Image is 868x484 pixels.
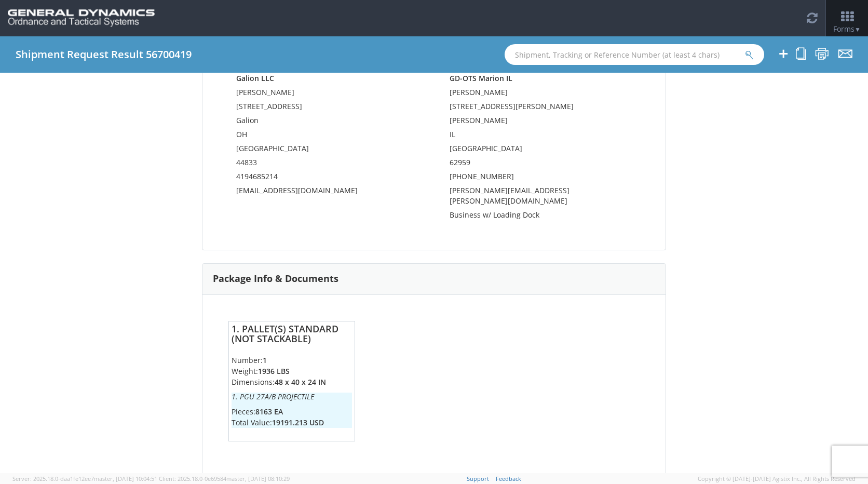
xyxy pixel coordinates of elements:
[236,143,418,157] td: [GEOGRAPHIC_DATA]
[450,185,632,210] td: [PERSON_NAME][EMAIL_ADDRESS][PERSON_NAME][DOMAIN_NAME]
[450,73,512,83] strong: GD-OTS Marion IL
[159,475,290,482] span: Client: 2025.18.0-0e69584
[467,475,489,482] a: Support
[272,418,324,427] strong: 19191.213 USD
[855,25,861,34] span: ▼
[698,475,856,483] span: Copyright © [DATE]-[DATE] Agistix Inc., All Rights Reserved
[232,355,352,366] li: Number:
[94,475,157,482] span: master, [DATE] 10:04:51
[450,157,632,171] td: 62959
[226,475,290,482] span: master, [DATE] 08:10:29
[236,185,418,199] td: [EMAIL_ADDRESS][DOMAIN_NAME]
[263,355,267,365] strong: 1
[232,393,352,400] h6: 1. PGU 27A/B Projectile
[236,101,418,115] td: [STREET_ADDRESS]
[232,324,352,345] h4: 1. Pallet(s) Standard (Not Stackable)
[232,417,352,428] li: Total Value:
[236,87,418,101] td: [PERSON_NAME]
[236,73,274,83] strong: Galion LLC
[833,24,861,34] span: Forms
[450,171,632,185] td: [PHONE_NUMBER]
[450,115,632,129] td: [PERSON_NAME]
[450,129,632,143] td: IL
[275,377,326,387] strong: 48 x 40 x 24 IN
[496,475,521,482] a: Feedback
[450,101,632,115] td: [STREET_ADDRESS][PERSON_NAME]
[236,171,418,185] td: 4194685214
[450,143,632,157] td: [GEOGRAPHIC_DATA]
[232,406,352,417] li: Pieces:
[8,9,155,27] img: gd-ots-0c3321f2eb4c994f95cb.png
[12,475,157,482] span: Server: 2025.18.0-daa1fe12ee7
[450,210,632,224] td: Business w/ Loading Dock
[236,115,418,129] td: Galion
[258,366,290,376] strong: 1936 LBS
[16,49,192,60] h4: Shipment Request Result 56700419
[213,274,338,284] h3: Package Info & Documents
[505,44,764,65] input: Shipment, Tracking or Reference Number (at least 4 chars)
[232,366,352,377] li: Weight:
[232,377,352,387] li: Dimensions:
[450,87,632,101] td: [PERSON_NAME]
[255,407,283,416] strong: 8163 EA
[236,129,418,143] td: OH
[236,157,418,171] td: 44833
